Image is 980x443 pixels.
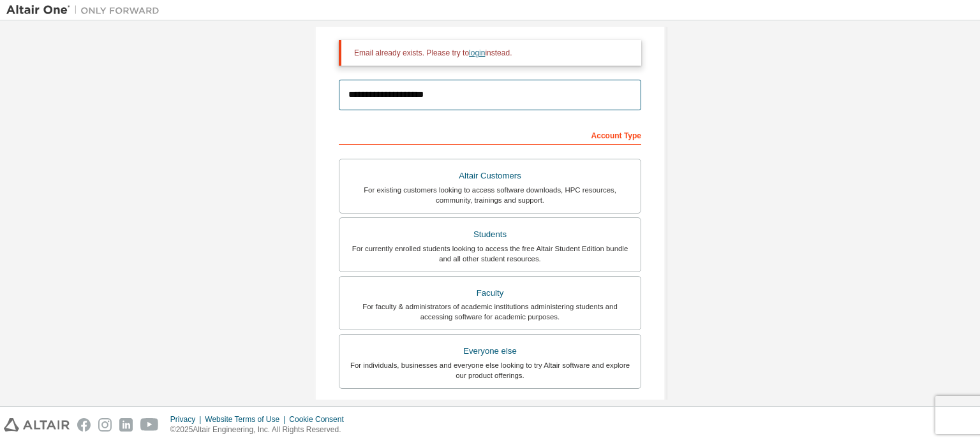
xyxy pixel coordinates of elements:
[347,226,633,243] div: Students
[347,167,633,185] div: Altair Customers
[98,418,112,432] img: instagram.svg
[469,48,485,57] a: login
[339,124,641,145] div: Account Type
[6,4,166,17] img: Altair One
[347,185,633,205] div: For existing customers looking to access software downloads, HPC resources, community, trainings ...
[170,414,205,425] div: Privacy
[347,342,633,360] div: Everyone else
[347,284,633,302] div: Faculty
[4,418,70,432] img: altair_logo.svg
[289,414,351,425] div: Cookie Consent
[354,48,631,58] div: Email already exists. Please try to instead.
[205,414,289,425] div: Website Terms of Use
[347,301,633,322] div: For faculty & administrators of academic institutions administering students and accessing softwa...
[170,425,352,435] p: © 2025 Altair Engineering, Inc. All Rights Reserved.
[347,243,633,264] div: For currently enrolled students looking to access the free Altair Student Edition bundle and all ...
[140,418,159,432] img: youtube.svg
[119,418,133,432] img: linkedin.svg
[77,418,91,432] img: facebook.svg
[347,360,633,381] div: For individuals, businesses and everyone else looking to try Altair software and explore our prod...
